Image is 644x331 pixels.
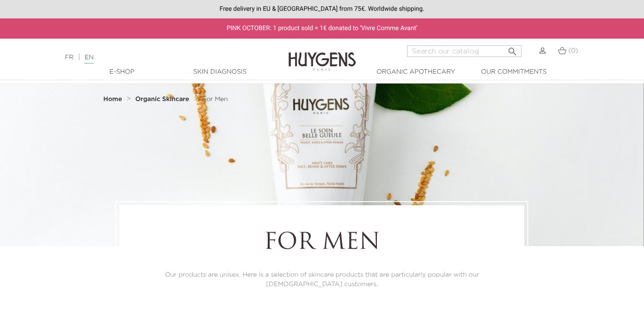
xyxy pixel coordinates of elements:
p: Our products are unisex. Here is a selection of skincare products that are particularly popular w... [144,270,499,289]
a: For Men [202,96,228,103]
h1: For Men [144,230,499,257]
span: (0) [568,48,578,54]
input: Search [407,45,521,57]
a: Skin Diagnosis [175,67,265,77]
a: E-Shop [77,67,167,77]
a: Home [103,96,124,103]
strong: Organic Skincare [135,96,189,102]
button:  [504,43,521,55]
div: | [61,52,262,63]
a: FR [65,54,74,61]
a: Our commitments [469,67,559,77]
img: Huygens [289,38,356,72]
span: For Men [202,96,228,102]
strong: Home [103,96,122,102]
a: Organic Skincare [135,96,191,103]
a: Organic Apothecary [371,67,461,77]
i:  [507,44,518,54]
a: EN [84,54,93,64]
